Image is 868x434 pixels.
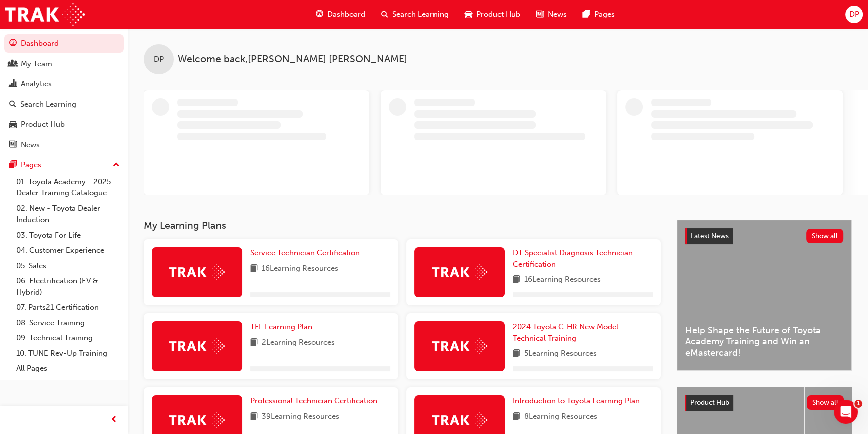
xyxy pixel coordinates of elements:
[21,119,65,130] div: Product Hub
[677,220,852,371] a: Latest NewsShow allHelp Shape the Future of Toyota Academy Training and Win an eMastercard!
[845,6,863,23] button: DP
[9,141,17,150] span: news-icon
[476,9,520,20] span: Product Hub
[12,315,124,331] a: 08. Service Training
[316,8,323,21] span: guage-icon
[854,400,862,408] span: 1
[685,325,843,359] span: Help Shape the Future of Toyota Academy Training and Win an eMastercard!
[12,361,124,376] a: All Pages
[12,243,124,258] a: 04. Customer Experience
[381,8,388,21] span: search-icon
[4,136,124,154] a: News
[20,99,76,110] div: Search Learning
[4,115,124,134] a: Product Hub
[9,100,16,109] span: search-icon
[4,95,124,114] a: Search Learning
[806,229,844,243] button: Show all
[685,395,844,411] a: Product HubShow all
[849,9,859,20] span: DP
[513,322,618,343] span: 2024 Toyota C-HR New Model Technical Training
[250,396,377,405] span: Professional Technician Certification
[113,159,120,172] span: up-icon
[4,156,124,174] button: Pages
[513,348,520,360] span: book-icon
[169,412,225,428] img: Trak
[432,338,487,354] img: Trak
[250,263,258,275] span: book-icon
[250,395,381,407] a: Professional Technician Certification
[4,32,124,156] button: DashboardMy TeamAnalyticsSearch LearningProduct HubNews
[392,9,449,20] span: Search Learning
[524,348,597,360] span: 5 Learning Resources
[110,414,118,426] span: prev-icon
[685,228,843,244] a: Latest NewsShow all
[9,161,17,170] span: pages-icon
[524,274,601,286] span: 16 Learning Resources
[250,321,316,333] a: TFL Learning Plan
[12,273,124,300] a: 06. Electrification (EV & Hybrid)
[9,60,17,69] span: people-icon
[513,247,653,270] a: DT Specialist Diagnosis Technician Certification
[513,396,640,405] span: Introduction to Toyota Learning Plan
[834,400,858,424] iframe: Intercom live chat
[250,322,312,331] span: TFL Learning Plan
[465,8,472,21] span: car-icon
[250,247,364,259] a: Service Technician Certification
[513,274,520,286] span: book-icon
[432,412,487,428] img: Trak
[144,220,661,231] h3: My Learning Plans
[4,55,124,73] a: My Team
[250,248,360,257] span: Service Technician Certification
[9,39,17,48] span: guage-icon
[12,258,124,274] a: 05. Sales
[513,395,644,407] a: Introduction to Toyota Learning Plan
[12,330,124,346] a: 09. Technical Training
[536,8,544,21] span: news-icon
[4,75,124,93] a: Analytics
[513,248,633,269] span: DT Specialist Diagnosis Technician Certification
[21,159,41,171] div: Pages
[250,411,258,423] span: book-icon
[308,4,373,25] a: guage-iconDashboard
[21,78,52,90] div: Analytics
[457,4,528,25] a: car-iconProduct Hub
[528,4,575,25] a: news-iconNews
[807,395,844,410] button: Show all
[12,300,124,315] a: 07. Parts21 Certification
[575,4,623,25] a: pages-iconPages
[327,9,365,20] span: Dashboard
[12,174,124,201] a: 01. Toyota Academy - 2025 Dealer Training Catalogue
[262,337,335,349] span: 2 Learning Resources
[548,9,567,20] span: News
[154,54,164,65] span: DP
[583,8,590,21] span: pages-icon
[178,54,407,65] span: Welcome back , [PERSON_NAME] [PERSON_NAME]
[250,337,258,349] span: book-icon
[262,263,338,275] span: 16 Learning Resources
[21,139,40,151] div: News
[513,411,520,423] span: book-icon
[690,398,729,407] span: Product Hub
[12,201,124,228] a: 02. New - Toyota Dealer Induction
[4,34,124,53] a: Dashboard
[594,9,615,20] span: Pages
[524,411,597,423] span: 8 Learning Resources
[432,264,487,280] img: Trak
[9,80,17,89] span: chart-icon
[9,120,17,129] span: car-icon
[169,338,225,354] img: Trak
[513,321,653,344] a: 2024 Toyota C-HR New Model Technical Training
[12,228,124,243] a: 03. Toyota For Life
[169,264,225,280] img: Trak
[12,346,124,361] a: 10. TUNE Rev-Up Training
[21,58,52,70] div: My Team
[373,4,457,25] a: search-iconSearch Learning
[691,232,729,240] span: Latest News
[262,411,339,423] span: 39 Learning Resources
[5,3,85,26] img: Trak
